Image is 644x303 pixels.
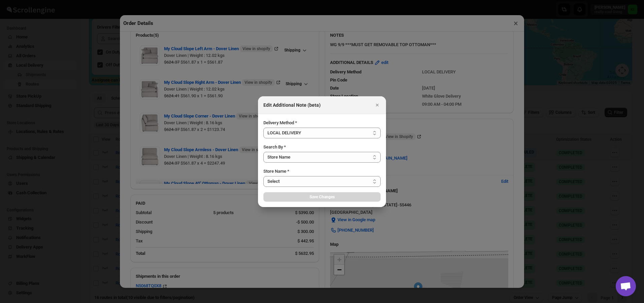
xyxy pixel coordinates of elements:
[373,100,382,110] button: Close
[616,276,636,296] div: Open chat
[263,102,321,108] h2: Edit Additional Note (beta)
[263,120,297,125] span: Delivery Method *
[263,144,286,149] span: Search By *
[263,169,289,174] span: Store Name *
